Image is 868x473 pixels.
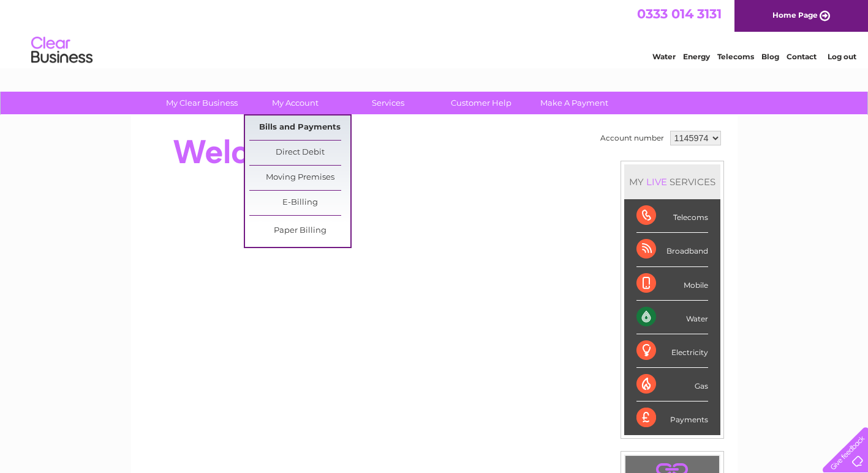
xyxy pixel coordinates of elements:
[249,191,350,215] a: E-Billing
[624,164,720,199] div: MY SERVICES
[636,334,708,368] div: Electricity
[683,52,710,61] a: Energy
[637,6,722,21] a: 0333 014 3131
[636,267,708,301] div: Mobile
[636,402,708,435] div: Payments
[787,52,817,61] a: Contact
[636,233,708,266] div: Broadband
[644,176,670,188] div: LIVE
[151,92,252,114] a: My Clear Business
[828,52,856,61] a: Log out
[31,32,93,69] img: logo.png
[249,219,350,243] a: Paper Billing
[636,301,708,334] div: Water
[597,128,667,148] td: Account number
[636,368,708,402] div: Gas
[717,52,754,61] a: Telecoms
[249,166,350,190] a: Moving Premises
[338,92,439,114] a: Services
[244,92,345,114] a: My Account
[249,116,350,140] a: Bills and Payments
[249,141,350,165] a: Direct Debit
[761,52,779,61] a: Blog
[636,199,708,233] div: Telecoms
[431,92,532,114] a: Customer Help
[652,52,676,61] a: Water
[524,92,625,114] a: Make A Payment
[145,7,724,59] div: Clear Business is a trading name of Verastar Limited (registered in [GEOGRAPHIC_DATA] No. 3667643...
